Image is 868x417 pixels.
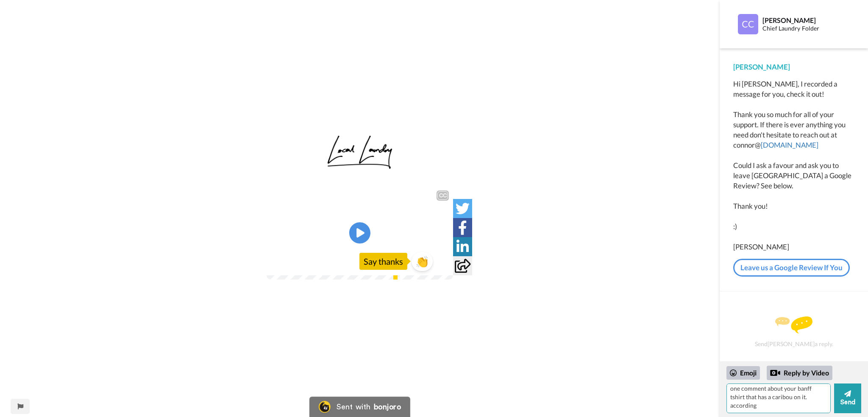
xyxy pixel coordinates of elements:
span: 0:07 [273,258,287,269]
button: 👏 [412,252,433,271]
div: Chief Laundry Folder [762,25,845,32]
div: CC [437,191,448,200]
textarea: Thanks for the note, that is a nice touch. I will review the shirt once I wear it and wash it. Bu... [726,383,831,413]
div: Send [PERSON_NAME] a reply. [731,306,857,357]
div: [PERSON_NAME] [733,62,854,72]
img: 9690a91e-08a9-436f-b23e-2abbae3f4914 [327,135,392,169]
a: Leave us a Google Review If You [733,259,850,277]
img: Bonjoro Logo [319,401,331,413]
span: / [289,258,292,269]
span: 1:11 [294,258,309,269]
a: Bonjoro LogoSent withbonjoro [309,397,410,417]
span: 👏 [412,255,433,268]
div: Sent with [337,403,370,411]
div: bonjoro [374,403,401,411]
div: Reply by Video [770,368,780,378]
div: Hi [PERSON_NAME], I recorded a message for you, check it out! Thank you so much for all of your s... [733,79,854,252]
div: Say thanks [359,253,407,270]
div: Emoji [726,366,760,380]
img: Full screen [437,259,445,268]
a: [DOMAIN_NAME] [761,140,818,149]
div: [PERSON_NAME] [762,16,845,24]
div: Reply by Video [767,366,832,380]
button: Send [834,383,861,413]
img: Profile Image [738,14,758,34]
img: message.svg [775,316,812,333]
